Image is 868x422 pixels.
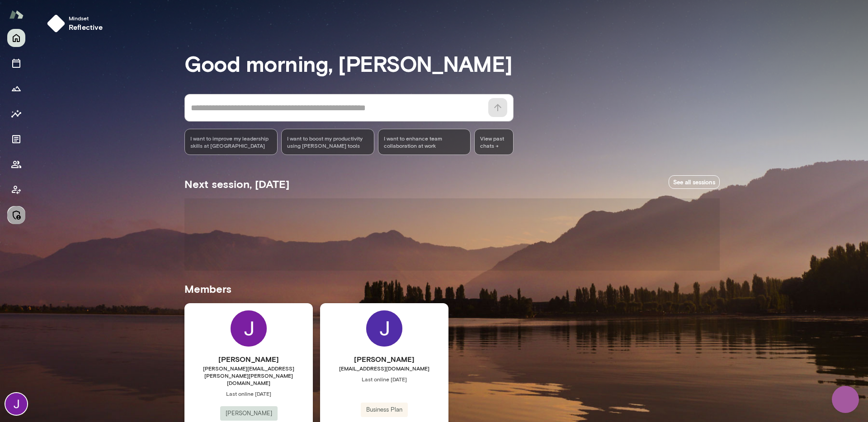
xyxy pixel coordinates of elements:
span: Last online [DATE] [320,375,448,383]
h3: Good morning, [PERSON_NAME] [184,51,720,76]
h5: Next session, [DATE] [184,177,289,191]
button: Mindsetreflective [43,11,110,36]
button: Client app [7,181,25,199]
img: mindset [47,14,65,33]
button: Sessions [7,54,25,72]
span: I want to enhance team collaboration at work [384,135,465,149]
h6: [PERSON_NAME] [320,354,448,365]
button: Home [7,29,25,47]
button: Growth Plan [7,80,25,98]
span: View past chats -> [474,129,514,155]
span: Mindset [69,14,103,22]
span: [PERSON_NAME][EMAIL_ADDRESS][PERSON_NAME][PERSON_NAME][DOMAIN_NAME] [184,365,313,386]
div: I want to improve my leadership skills at [GEOGRAPHIC_DATA] [184,129,278,155]
span: I want to boost my productivity using [PERSON_NAME] tools [287,135,368,149]
span: I want to improve my leadership skills at [GEOGRAPHIC_DATA] [190,135,272,149]
h6: reflective [69,22,103,33]
button: Documents [7,130,25,148]
button: Insights [7,105,25,123]
h5: Members [184,281,720,296]
img: Mento [9,6,24,23]
h6: [PERSON_NAME] [184,354,313,365]
button: Manage [7,206,25,224]
span: [PERSON_NAME] [220,409,278,418]
div: I want to boost my productivity using [PERSON_NAME] tools [281,129,374,155]
div: I want to enhance team collaboration at work [378,129,471,155]
img: Jocelyn Grodin [5,393,27,415]
img: Jocelyn Grodin [231,310,267,347]
span: [EMAIL_ADDRESS][DOMAIN_NAME] [320,365,448,372]
img: Jackie G [366,310,402,347]
span: Business Plan [361,405,408,414]
a: See all sessions [669,175,720,189]
button: Members [7,155,25,173]
span: Last online [DATE] [184,390,313,397]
